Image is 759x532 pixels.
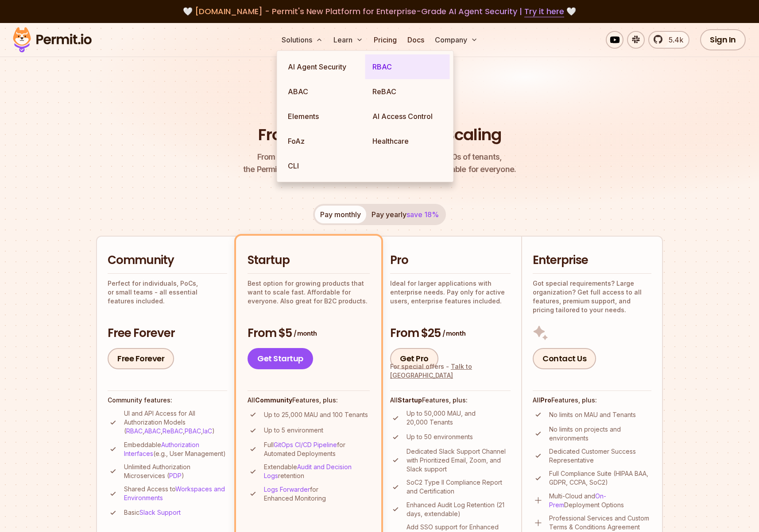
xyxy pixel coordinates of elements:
[108,279,227,306] p: Perfect for individuals, PoCs, or small teams - all essential features included.
[124,463,227,480] p: Unlimited Authorization Microservices ( )
[549,410,636,419] p: No limits on MAU and Tenants
[370,31,400,49] a: Pricing
[390,279,511,306] p: Ideal for larger applications with enterprise needs. Pay only for active users, enterprise featur...
[390,325,511,341] h3: From $25
[549,514,651,532] p: Professional Services and Custom Terms & Conditions Agreement
[549,492,651,509] p: Multi-Cloud and Deployment Options
[108,396,227,405] h4: Community features:
[264,463,370,480] p: Extendable retention
[185,427,201,435] a: PBAC
[533,253,651,268] h2: Enterprise
[407,501,511,518] p: Enhanced Audit Log Retention (21 days, extendable)
[365,104,450,129] a: AI Access Control
[549,469,651,487] p: Full Compliance Suite (HIPAA BAA, GDPR, CCPA, SoC2)
[390,396,511,405] h4: All Features, plus:
[248,396,370,405] h4: All Features, plus:
[390,348,438,369] a: Get Pro
[169,472,182,479] a: PDP
[139,509,181,516] a: Slack Support
[281,129,365,153] a: FoAz
[124,508,181,517] p: Basic
[398,396,422,404] strong: Startup
[431,31,481,49] button: Company
[540,396,551,404] strong: Pro
[124,485,227,502] p: Shared Access to
[533,279,651,314] p: Got special requirements? Large organization? Get full access to all features, premium support, a...
[524,6,564,17] a: Try it here
[144,427,161,435] a: ABAC
[274,441,337,448] a: GitOps CI/CD Pipeline
[258,124,501,146] h1: From Free to Predictable Scaling
[365,79,450,104] a: ReBAC
[407,447,511,474] p: Dedicated Slack Support Channel with Prioritized Email, Zoom, and Slack support
[533,348,596,369] a: Contact Us
[549,492,606,509] a: On-Prem
[163,427,183,435] a: ReBAC
[281,54,365,79] a: AI Agent Security
[281,104,365,129] a: Elements
[248,253,370,268] h2: Startup
[365,54,450,79] a: RBAC
[126,427,143,435] a: RBAC
[243,151,516,163] span: From a startup with 100 users to an enterprise with 1000s of tenants,
[390,362,511,380] div: For special offers -
[366,206,444,223] button: Pay yearlysave 18%
[124,441,199,457] a: Authorization Interfaces
[281,79,365,104] a: ABAC
[108,325,227,341] h3: Free Forever
[255,396,292,404] strong: Community
[264,410,368,419] p: Up to 25,000 MAU and 100 Tenants
[407,432,473,441] p: Up to 50 environments
[195,6,564,17] span: [DOMAIN_NAME] - Permit's New Platform for Enterprise-Grade AI Agent Security |
[390,253,511,268] h2: Pro
[294,329,317,338] span: / month
[264,426,323,435] p: Up to 5 environment
[248,348,313,369] a: Get Startup
[264,485,370,503] p: for Enhanced Monitoring
[407,409,511,427] p: Up to 50,000 MAU, and 20,000 Tenants
[442,329,465,338] span: / month
[700,29,746,50] a: Sign In
[108,253,227,268] h2: Community
[549,447,651,465] p: Dedicated Customer Success Representative
[365,129,450,153] a: Healthcare
[407,210,439,219] span: save 18%
[248,325,370,341] h3: From $5
[549,425,651,443] p: No limits on projects and environments
[124,440,227,458] p: Embeddable (e.g., User Management)
[281,153,365,178] a: CLI
[21,5,738,18] div: 🤍 🤍
[248,279,370,306] p: Best option for growing products that want to scale fast. Affordable for everyone. Also great for...
[264,463,352,479] a: Audit and Decision Logs
[264,486,310,493] a: Logs Forwarder
[9,25,96,55] img: Permit logo
[278,31,326,49] button: Solutions
[243,151,516,176] p: the Permit pricing model is simple, transparent, and affordable for everyone.
[264,440,370,458] p: Full for Automated Deployments
[533,396,651,405] h4: All Features, plus:
[203,427,212,435] a: IaC
[407,478,511,496] p: SoC2 Type II Compliance Report and Certification
[108,348,174,369] a: Free Forever
[648,31,689,49] a: 5.4k
[663,34,683,45] span: 5.4k
[124,409,227,436] p: UI and API Access for All Authorization Models ( , , , , )
[404,31,428,49] a: Docs
[330,31,367,49] button: Learn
